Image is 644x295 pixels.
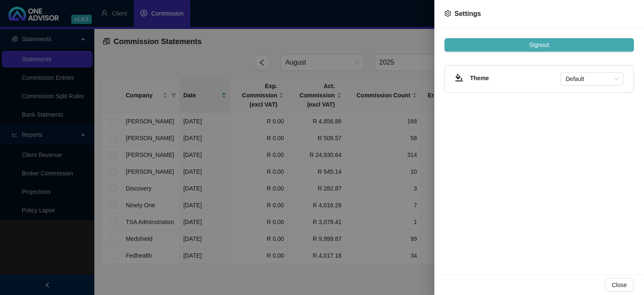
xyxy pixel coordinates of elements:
span: Default [566,73,618,85]
span: Signout [529,40,549,50]
span: Close [612,280,627,290]
span: setting [444,10,451,17]
button: Signout [444,38,634,52]
button: Close [605,278,634,292]
span: Settings [454,10,481,17]
span: bg-colors [455,73,463,82]
h4: Theme [470,73,561,83]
